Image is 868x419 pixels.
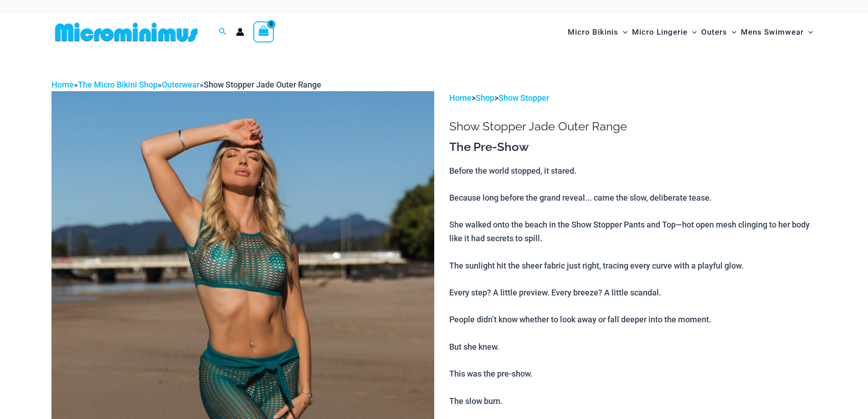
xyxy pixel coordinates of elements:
a: Mens SwimwearMenu ToggleMenu Toggle [739,18,815,46]
a: Home [51,80,74,89]
span: Menu Toggle [618,21,627,44]
a: Home [449,93,472,103]
span: Micro Lingerie [632,21,688,44]
a: Account icon link [236,28,244,36]
span: » » » [51,80,321,89]
a: Micro LingerieMenu ToggleMenu Toggle [630,18,699,46]
h1: Show Stopper Jade Outer Range [449,119,817,134]
a: Outerwear [162,80,200,89]
span: Menu Toggle [727,21,736,44]
span: Mens Swimwear [741,21,804,44]
span: Menu Toggle [688,21,697,44]
p: > > [449,91,817,105]
h3: The Pre-Show [449,140,817,155]
span: Micro Bikinis [568,21,618,44]
a: Show Stopper [498,93,549,103]
a: Micro BikinisMenu ToggleMenu Toggle [565,18,630,46]
a: View Shopping Cart, empty [253,21,274,42]
a: Search icon link [219,26,227,38]
a: OutersMenu ToggleMenu Toggle [699,18,739,46]
img: MM SHOP LOGO FLAT [51,22,201,42]
span: Outers [701,21,727,44]
span: Menu Toggle [804,21,813,44]
nav: Site Navigation [564,17,817,47]
span: Show Stopper Jade Outer Range [204,80,321,89]
a: Shop [476,93,494,103]
a: The Micro Bikini Shop [78,80,158,89]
